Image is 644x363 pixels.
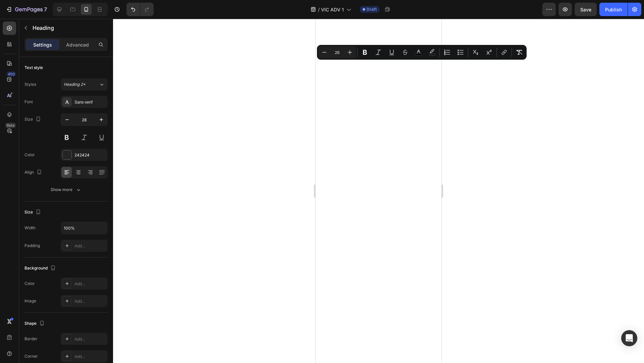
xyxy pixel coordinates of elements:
[24,168,43,177] div: Align
[24,152,35,158] div: Color
[317,45,527,60] div: Editor contextual toolbar
[5,123,16,128] div: Beta
[316,19,441,363] iframe: Design area
[74,99,106,105] div: Sans-serif
[24,81,36,87] div: Styles
[24,115,42,124] div: Size
[74,281,106,287] div: Add...
[61,78,108,90] button: Heading 2*
[74,152,106,158] div: 242424
[64,81,86,87] span: Heading 2*
[24,99,33,105] div: Font
[24,225,36,231] div: Width
[599,3,628,16] button: Publish
[321,6,344,13] span: VIC ADV 1
[24,243,40,249] div: Padding
[24,336,38,342] div: Border
[318,6,320,13] span: /
[24,319,46,328] div: Shape
[126,3,154,16] div: Undo/Redo
[24,208,42,217] div: Size
[74,336,106,342] div: Add...
[6,71,16,77] div: 450
[367,6,377,12] span: Draft
[575,3,597,16] button: Save
[61,222,107,234] input: Auto
[33,24,105,32] p: Heading
[51,186,82,193] div: Show more
[33,41,52,48] p: Settings
[3,3,50,16] button: 7
[44,5,47,13] p: 7
[24,65,43,71] div: Text style
[580,7,591,12] span: Save
[74,354,106,360] div: Add...
[24,298,36,304] div: Image
[74,243,106,249] div: Add...
[24,281,35,287] div: Color
[24,353,38,359] div: Corner
[605,6,622,13] div: Publish
[24,184,108,196] button: Show more
[74,298,106,304] div: Add...
[24,264,57,273] div: Background
[621,330,637,346] div: Open Intercom Messenger
[66,41,89,48] p: Advanced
